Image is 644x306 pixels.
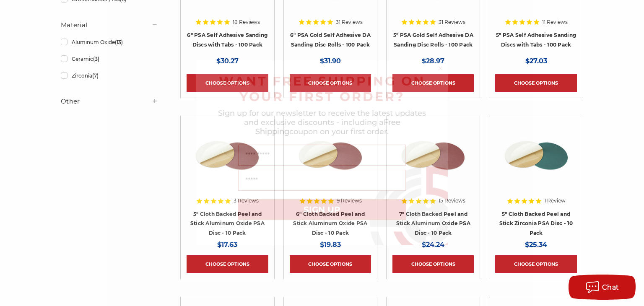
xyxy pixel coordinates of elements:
span: WANT FREE SHIPPING ON YOUR FIRST ORDER? [219,73,425,104]
span: Chat [602,283,619,291]
span: Free Shipping [255,118,400,136]
button: SIGN UP [238,199,406,220]
span: Sign up for our newsletter to receive the latest updates and exclusive discounts - including a co... [218,109,426,136]
button: Chat [569,275,636,300]
button: Close dialog [436,64,444,73]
